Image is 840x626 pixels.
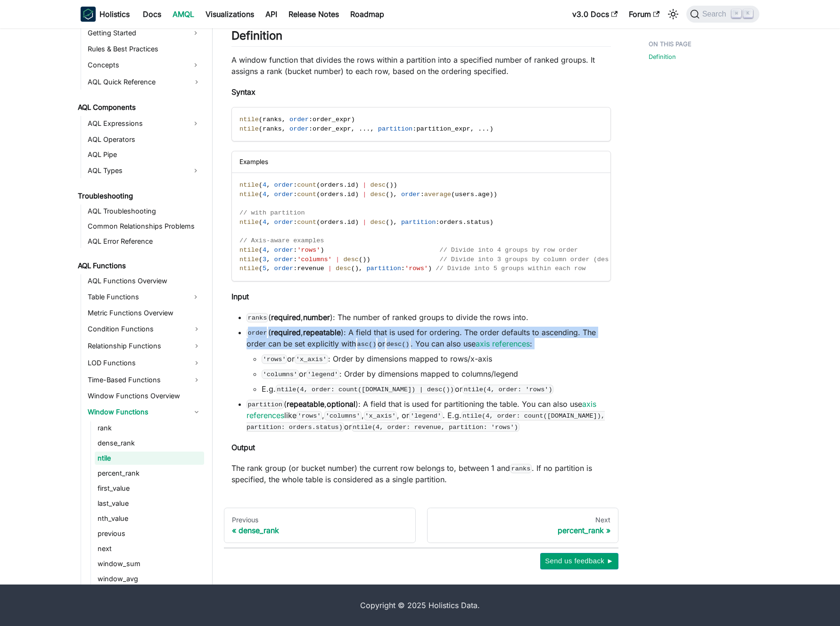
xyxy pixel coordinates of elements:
kbd: K [743,9,753,18]
span: order [289,116,309,123]
code: ranks [510,464,532,473]
code: ntile(4, order: count([DOMAIN_NAME]) | desc()) [276,385,455,394]
strong: Syntax [231,87,255,97]
span: count [297,191,316,198]
span: ( [359,256,362,263]
div: Next [435,516,611,524]
span: ) [355,219,359,226]
strong: required [271,328,301,337]
span: , [282,116,286,123]
span: : [293,219,297,226]
span: . [474,191,478,198]
span: . [343,181,347,189]
code: ranks [247,313,268,322]
code: ntile(4, order: revenue, partition: 'rows') [352,422,519,432]
a: AQL Error Reference [85,235,204,248]
img: Holistics [81,7,96,22]
code: 'rows' [296,411,322,420]
span: . [486,125,489,132]
span: 4 [263,191,266,198]
span: ( [451,191,455,198]
span: ( [316,191,320,198]
a: Condition Functions [85,321,204,337]
span: age [478,191,489,198]
a: AMQL [167,7,200,22]
code: asc() [356,339,378,349]
span: , [266,181,270,189]
span: | [362,191,366,198]
span: 4 [263,247,266,254]
span: ntile [239,125,259,132]
button: Expand sidebar category 'Table Functions' [187,289,204,305]
strong: required [271,313,301,322]
button: Search (Command+K) [686,6,759,23]
span: , [266,247,270,254]
span: id [347,191,355,198]
code: 'legend' [306,370,339,379]
span: count [297,219,316,226]
span: . [359,125,362,132]
span: ) [490,125,494,132]
span: id [347,219,355,226]
span: , [282,125,286,132]
a: Troubleshooting [75,189,204,203]
span: ) [389,181,393,189]
span: 5 [263,265,266,272]
span: . [482,125,486,132]
span: revenue [297,265,324,272]
span: ( [259,265,263,272]
span: ) [320,247,324,254]
h2: Definition [231,29,611,47]
span: ranks [263,125,282,132]
code: 'legend' [409,411,442,420]
span: 4 [263,181,266,189]
a: ntile [95,452,204,465]
span: : [293,191,297,198]
span: ranks [263,116,282,123]
span: ntile [239,181,259,189]
a: Forum [623,7,665,22]
span: order_expr [313,116,351,123]
span: 'rows' [405,265,428,272]
a: LOD Functions [85,355,204,371]
code: 'x_axis' [364,411,397,420]
span: // Divide into 5 groups within each row [436,265,585,272]
a: Window Functions Overview [85,389,204,403]
span: count [297,181,316,189]
span: , [394,219,397,226]
a: next [95,542,204,555]
span: ) [490,219,494,226]
a: nth_value [95,512,204,525]
span: , [359,265,362,272]
span: , [266,219,270,226]
a: dense_rank [95,437,204,450]
span: 3 [263,256,266,263]
code: 'x_axis' [295,354,328,364]
span: Send us feedback ► [545,555,614,567]
span: desc [343,256,359,263]
span: : [293,181,297,189]
span: ( [259,256,263,263]
span: 'columns' [297,256,331,263]
a: AQL Components [75,101,204,114]
a: AQL Functions [75,259,204,272]
a: AQL Operators [85,133,204,146]
span: ( [259,181,263,189]
span: users [455,191,474,198]
span: orders [320,181,343,189]
span: order [274,191,293,198]
span: partition [378,125,412,132]
div: Examples [232,151,610,173]
span: . [478,125,482,132]
span: : [293,265,297,272]
span: // Axis-aware examples [239,237,324,244]
code: desc() [385,339,411,349]
a: first_value [95,482,204,495]
span: order [274,265,293,272]
li: ( , ): A field that is used for ordering. The order defaults to ascending. The order can be set e... [247,327,611,395]
li: or : Order by dimensions mapped to columns/legend [262,368,611,379]
span: | [362,219,366,226]
span: ) [355,181,359,189]
a: rank [95,421,204,435]
span: ( [259,219,263,226]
